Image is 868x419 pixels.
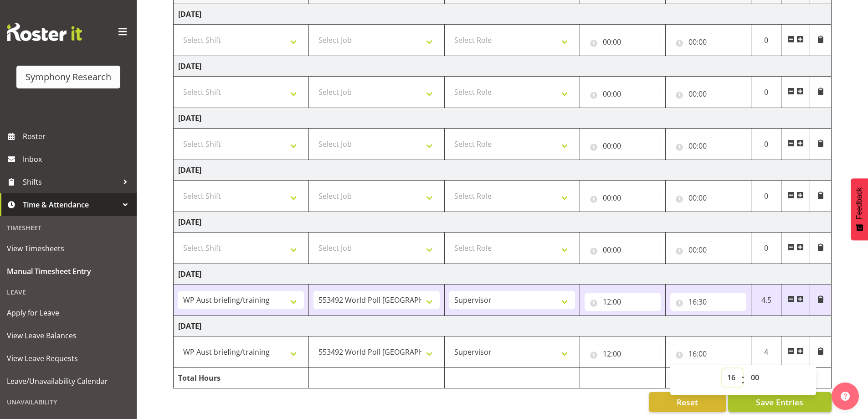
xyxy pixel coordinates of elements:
[741,368,745,391] span: :
[7,264,130,278] span: Manual Timesheet Entry
[670,33,746,51] input: Click to select...
[751,129,781,160] td: 0
[751,181,781,212] td: 0
[585,137,661,155] input: Click to select...
[2,301,134,324] a: Apply for Leave
[23,198,118,212] span: Time & Attendance
[851,178,868,240] button: Feedback - Show survey
[2,218,134,237] div: Timesheet
[756,396,803,408] span: Save Entries
[855,187,863,219] span: Feedback
[7,352,130,365] span: View Leave Requests
[585,33,661,51] input: Click to select...
[670,137,746,155] input: Click to select...
[670,85,746,103] input: Click to select...
[2,370,134,393] a: Leave/Unavailability Calendar
[2,260,134,283] a: Manual Timesheet Entry
[751,25,781,56] td: 0
[174,316,832,336] td: [DATE]
[751,285,781,316] td: 4.5
[751,77,781,108] td: 0
[677,396,698,408] span: Reset
[751,336,781,368] td: 4
[585,345,661,363] input: Click to select...
[585,241,661,259] input: Click to select...
[2,324,134,347] a: View Leave Balances
[670,293,746,311] input: Click to select...
[841,392,850,401] img: help-xxl-2.png
[7,306,130,320] span: Apply for Leave
[585,293,661,311] input: Click to select...
[728,392,832,412] button: Save Entries
[2,347,134,370] a: View Leave Requests
[174,56,832,77] td: [DATE]
[23,175,118,189] span: Shifts
[23,129,132,143] span: Roster
[2,283,134,301] div: Leave
[7,242,130,255] span: View Timesheets
[174,4,832,25] td: [DATE]
[2,393,134,411] div: Unavailability
[670,241,746,259] input: Click to select...
[649,392,726,412] button: Reset
[670,345,746,363] input: Click to select...
[174,160,832,181] td: [DATE]
[751,233,781,264] td: 0
[7,374,130,388] span: Leave/Unavailability Calendar
[174,368,309,388] td: Total Hours
[585,85,661,103] input: Click to select...
[7,329,130,342] span: View Leave Balances
[670,189,746,207] input: Click to select...
[174,108,832,129] td: [DATE]
[23,152,132,166] span: Inbox
[585,189,661,207] input: Click to select...
[174,264,832,285] td: [DATE]
[7,23,82,41] img: Rosterit website logo
[26,70,111,84] div: Symphony Research
[174,212,832,233] td: [DATE]
[2,237,134,260] a: View Timesheets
